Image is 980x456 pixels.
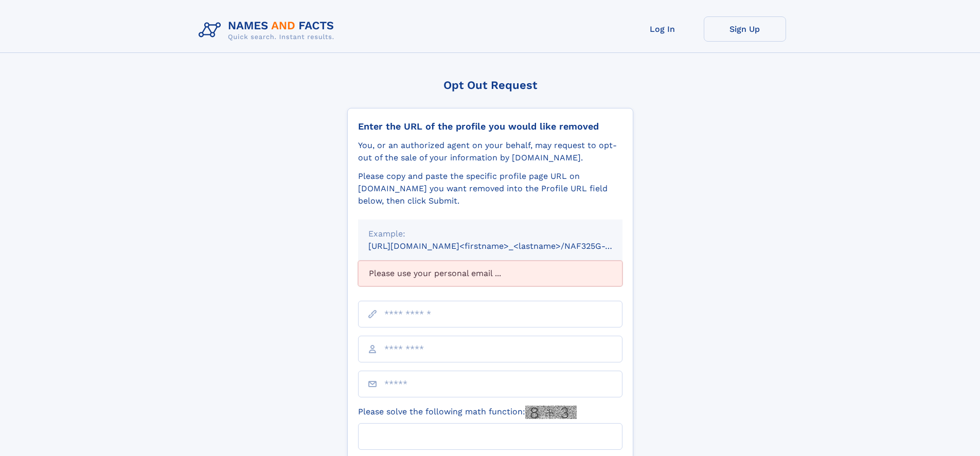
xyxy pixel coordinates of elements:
div: Enter the URL of the profile you would like removed [358,121,622,132]
a: Sign Up [704,16,786,42]
div: Please copy and paste the specific profile page URL on [DOMAIN_NAME] you want removed into the Pr... [358,170,622,207]
div: Please use your personal email ... [358,261,622,286]
img: Logo Names and Facts [194,16,343,44]
small: [URL][DOMAIN_NAME]<firstname>_<lastname>/NAF325G-xxxxxxxx [368,241,642,251]
a: Log In [621,16,704,42]
label: Please solve the following math function: [358,406,577,419]
div: Opt Out Request [347,79,633,92]
div: Example: [368,228,612,240]
div: You, or an authorized agent on your behalf, may request to opt-out of the sale of your informatio... [358,139,622,164]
